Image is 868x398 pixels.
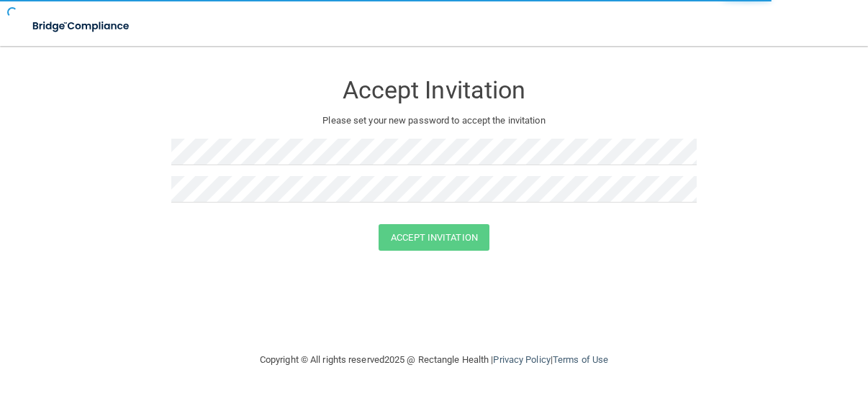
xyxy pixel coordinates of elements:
[493,354,550,365] a: Privacy Policy
[553,354,608,365] a: Terms of Use
[379,224,489,251] button: Accept Invitation
[171,77,697,103] h3: Accept Invitation
[22,11,142,41] img: bridge_compliance_login_screen.278c3ca4.svg
[171,337,697,383] div: Copyright © All rights reserved 2025 @ Rectangle Health | |
[182,112,686,129] p: Please set your new password to accept the invitation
